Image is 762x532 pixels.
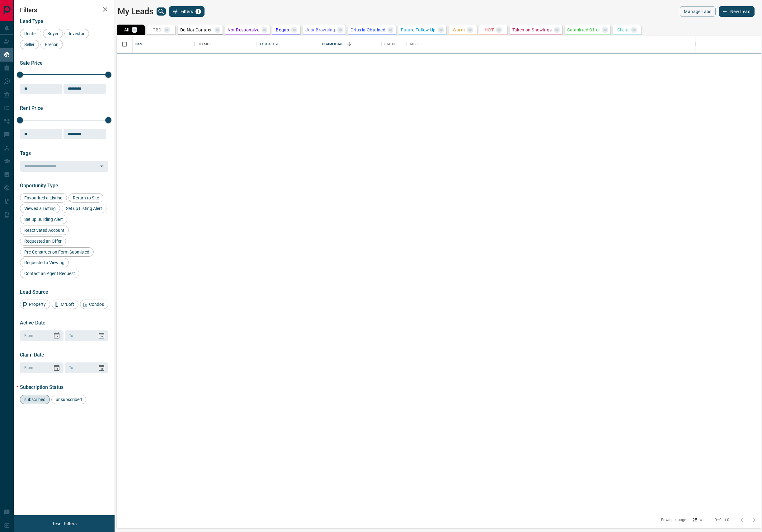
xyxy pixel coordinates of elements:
p: TBD [153,28,161,32]
div: Name [132,35,195,53]
span: Investor [67,31,87,36]
div: Last Active [257,35,319,53]
span: 1 [196,9,200,14]
div: Details [195,35,257,53]
span: Renter [22,31,39,36]
h2: Filters [20,6,108,14]
div: Set up Building Alert [20,215,67,224]
span: Return to Site [71,195,101,200]
div: unsubscribed [51,395,86,404]
span: Requested an Offer [22,239,64,244]
span: Contact an Agent Request [22,271,77,276]
div: Set up Listing Alert [62,204,106,213]
span: subscribed [22,397,48,402]
span: Set up Building Alert [22,217,65,222]
button: Filters1 [169,6,205,17]
span: Set up Listing Alert [64,206,104,211]
span: Opportunity Type [20,183,58,189]
div: Pre-Construction Form Submitted [20,247,94,257]
span: Claim Date [20,352,44,358]
div: Favourited a Listing [20,193,67,203]
div: Contact an Agent Request [20,269,79,278]
span: Favourited a Listing [22,195,65,200]
span: Sale Price [20,60,43,66]
div: Tags [409,35,418,53]
p: Criteria Obtained [350,28,385,32]
button: search button [157,7,166,16]
div: Buyer [43,29,63,38]
p: Rows per page: [661,517,687,523]
div: Status [381,35,406,53]
span: Active Date [20,320,45,326]
h1: My Leads [118,7,153,16]
span: Buyer [45,31,61,36]
p: All [124,28,129,32]
span: Lead Type [20,18,43,24]
span: Viewed a Listing [22,206,58,211]
span: Lead Source [20,289,48,295]
button: Choose date [50,329,63,342]
span: Rent Price [20,105,43,111]
div: Claimed Date [319,35,381,53]
div: MrLoft [52,300,78,309]
p: Do Not Contact [180,28,212,32]
button: Sort [345,40,354,49]
span: Tags [20,150,31,156]
div: Viewed a Listing [20,204,60,213]
div: Investor [64,29,89,38]
div: Status [384,35,396,53]
p: Taken on Showings [512,28,552,32]
span: Seller [22,42,37,47]
div: Details [198,35,210,53]
span: unsubscribed [54,397,84,402]
div: 25 [690,516,705,525]
span: Precon [43,42,61,47]
span: Pre-Construction Form Submitted [22,250,92,254]
p: Just Browsing [305,28,335,32]
button: Choose date [95,329,108,342]
div: Renter [20,29,41,38]
div: Claimed Date [322,35,345,53]
div: Name [135,35,145,53]
button: Reset Filters [47,518,81,529]
p: Client [617,28,629,32]
button: Choose date [95,362,108,374]
p: Submitted Offer [567,28,600,32]
p: Bogus [276,28,289,32]
span: MrLoft [59,302,76,307]
span: Property [27,302,48,307]
div: Precon [40,40,63,49]
button: Open [97,162,106,170]
button: Manage Tabs [680,6,715,17]
p: Not Responsive [228,28,260,32]
div: Last Active [260,35,279,53]
span: Subscription Status [20,384,63,390]
span: Reactivated Account [22,228,67,233]
div: Seller [20,40,39,49]
div: Condos [80,300,108,309]
button: New Lead [719,6,755,17]
div: Requested an Offer [20,236,66,246]
p: HOT [485,28,494,32]
p: 0–0 of 0 [715,517,729,523]
p: Future Follow Up [401,28,435,32]
div: Property [20,300,50,309]
div: Tags [406,35,696,53]
div: subscribed [20,395,50,404]
div: Reactivated Account [20,226,69,235]
span: Condos [87,302,106,307]
span: Requested a Viewing [22,260,67,265]
p: Warm [453,28,465,32]
div: Return to Site [68,193,103,203]
div: Requested a Viewing [20,258,69,267]
button: Choose date [50,362,63,374]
